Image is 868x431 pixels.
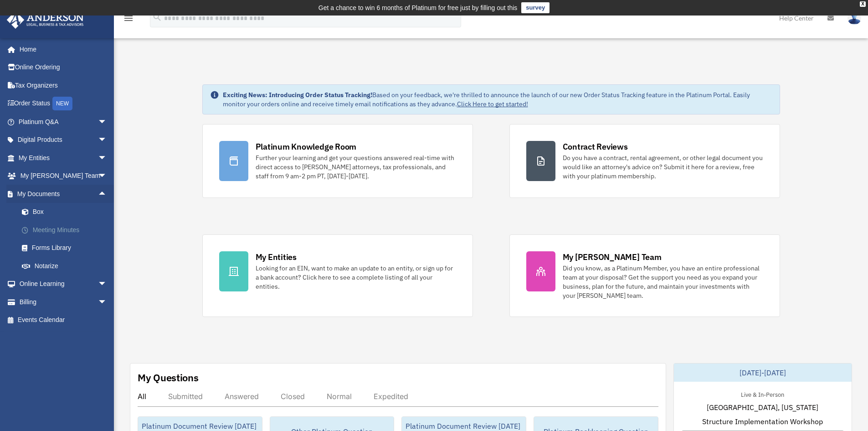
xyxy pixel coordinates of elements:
[98,275,116,294] span: arrow_drop_down
[98,167,116,186] span: arrow_drop_down
[563,264,763,300] div: Did you know, as a Platinum Member, you have an entire professional team at your disposal? Get th...
[223,90,772,109] div: Based on your feedback, we're thrilled to announce the launch of our new Order Status Tracking fe...
[6,185,121,203] a: My Documentsarrow_drop_up
[707,402,818,413] span: [GEOGRAPHIC_DATA], [US_STATE]
[123,13,134,24] i: menu
[860,1,866,7] div: close
[202,234,473,317] a: My Entities Looking for an EIN, want to make an update to an entity, or sign up for a bank accoun...
[563,153,763,181] div: Do you have a contract, rental agreement, or other legal document you would like an attorney's ad...
[6,131,121,149] a: Digital Productsarrow_drop_down
[202,124,473,198] a: Platinum Knowledge Room Further your learning and get your questions answered real-time with dire...
[256,251,297,263] div: My Entities
[13,221,121,239] a: Meeting Minutes
[318,2,518,13] div: Get a chance to win 6 months of Platinum for free just by filling out this
[13,203,121,221] a: Box
[509,124,780,198] a: Contract Reviews Do you have a contract, rental agreement, or other legal document you would like...
[256,264,456,291] div: Looking for an EIN, want to make an update to an entity, or sign up for a bank account? Click her...
[521,2,550,13] a: survey
[138,392,146,401] div: All
[6,167,121,185] a: My [PERSON_NAME] Teamarrow_drop_down
[152,12,162,22] i: search
[223,91,372,99] strong: Exciting News: Introducing Order Status Tracking!
[13,257,121,275] a: Notarize
[563,251,662,263] div: My [PERSON_NAME] Team
[734,389,791,399] div: Live & In-Person
[98,185,116,203] span: arrow_drop_up
[6,149,121,167] a: My Entitiesarrow_drop_down
[374,392,408,401] div: Expedited
[256,153,456,181] div: Further your learning and get your questions answered real-time with direct access to [PERSON_NAM...
[6,58,121,77] a: Online Ordering
[256,141,357,152] div: Platinum Knowledge Room
[457,100,528,108] a: Click Here to get started!
[563,141,628,152] div: Contract Reviews
[98,131,116,150] span: arrow_drop_down
[98,149,116,167] span: arrow_drop_down
[6,76,121,94] a: Tax Organizers
[98,113,116,131] span: arrow_drop_down
[123,16,134,24] a: menu
[225,392,259,401] div: Answered
[6,94,121,113] a: Order StatusNEW
[168,392,203,401] div: Submitted
[6,40,116,58] a: Home
[4,11,87,29] img: Anderson Advisors Platinum Portal
[13,239,121,257] a: Forms Library
[674,363,852,382] div: [DATE]-[DATE]
[327,392,352,401] div: Normal
[52,97,72,110] div: NEW
[847,11,861,25] img: User Pic
[98,293,116,312] span: arrow_drop_down
[281,392,305,401] div: Closed
[509,234,780,317] a: My [PERSON_NAME] Team Did you know, as a Platinum Member, you have an entire professional team at...
[6,311,121,329] a: Events Calendar
[138,371,199,384] div: My Questions
[6,293,121,311] a: Billingarrow_drop_down
[6,275,121,293] a: Online Learningarrow_drop_down
[702,416,823,427] span: Structure Implementation Workshop
[6,113,121,131] a: Platinum Q&Aarrow_drop_down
